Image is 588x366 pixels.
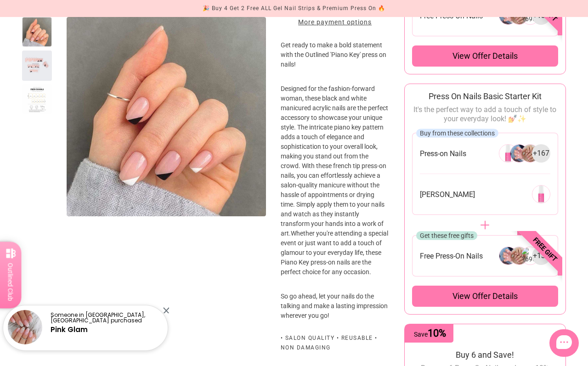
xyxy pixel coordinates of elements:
[521,144,539,163] img: 266304946256-2
[414,331,446,338] span: Save
[281,293,388,319] span: So go ahead, let your nails do the talking and make a lasting impression wherever you go!
[510,144,528,163] img: 266304946256-1
[67,17,266,216] img: Piano Key-Press on Manicure-Outlined
[281,17,390,27] a: More payment options
[532,185,550,203] img: 269291651152-0
[420,251,483,261] span: Free Press-On Nails
[452,291,518,302] span: View offer details
[420,232,474,239] span: Get these free gifts
[533,148,549,158] span: + 167
[452,51,518,62] span: View offer details
[67,17,266,216] modal-trigger: Enlarge product image
[281,40,390,84] p: Get ready to make a bold statement with the Outlined 'Piano Key' press on nails!
[429,91,542,101] span: Press On Nails Basic Starter Kit
[504,208,586,291] span: Free gift
[428,327,446,339] span: 10%
[51,325,88,334] a: Pink Glam
[51,312,160,323] p: Someone in [GEOGRAPHIC_DATA], [GEOGRAPHIC_DATA] purchased
[281,230,388,276] span: Whether you're attending a special event or just want to add a touch of glamour to your everyday ...
[420,190,475,199] span: [PERSON_NAME]
[499,144,517,163] img: 266304946256-0
[420,149,466,158] span: Press-on Nails
[420,130,495,137] span: Buy from these collections
[281,84,390,292] p: Designed for the fashion-forward woman, these black and white manicured acrylic nails are the per...
[456,350,514,360] span: Buy 6 and Save!
[281,333,390,353] div: • Salon Quality • Reusable • Non Damaging
[203,4,385,13] div: 🎉 Buy 4 Get 2 Free ALL Gel Nail Strips & Premium Press On 🔥
[413,105,556,123] span: It's the perfect way to add a touch of style to your everyday look! 💅✨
